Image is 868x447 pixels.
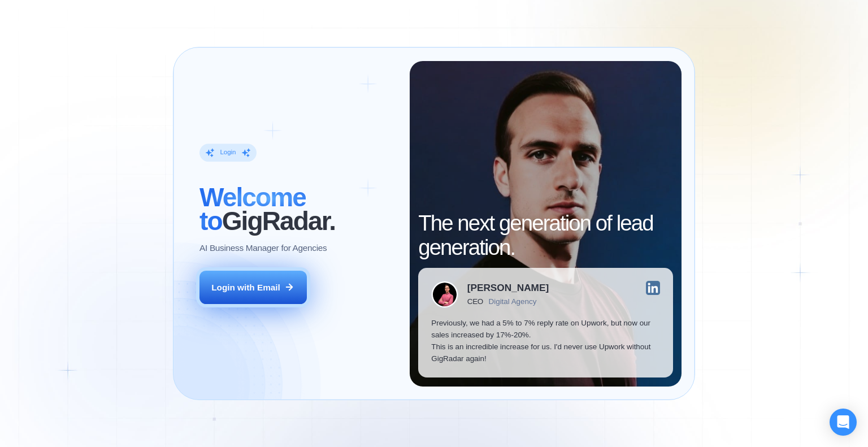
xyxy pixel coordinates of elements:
[431,317,660,365] p: Previously, we had a 5% to 7% reply rate on Upwork, but now our sales increased by 17%-20%. This ...
[467,297,483,306] div: CEO
[199,183,306,236] span: Welcome to
[199,242,327,254] p: AI Business Manager for Agencies
[830,409,857,436] div: Open Intercom Messenger
[418,211,673,259] h2: The next generation of lead generation.
[220,148,236,157] div: Login
[489,297,537,306] div: Digital Agency
[199,185,397,233] h2: ‍ GigRadar.
[199,271,307,305] button: Login with Email
[211,281,280,293] div: Login with Email
[467,283,549,293] div: [PERSON_NAME]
